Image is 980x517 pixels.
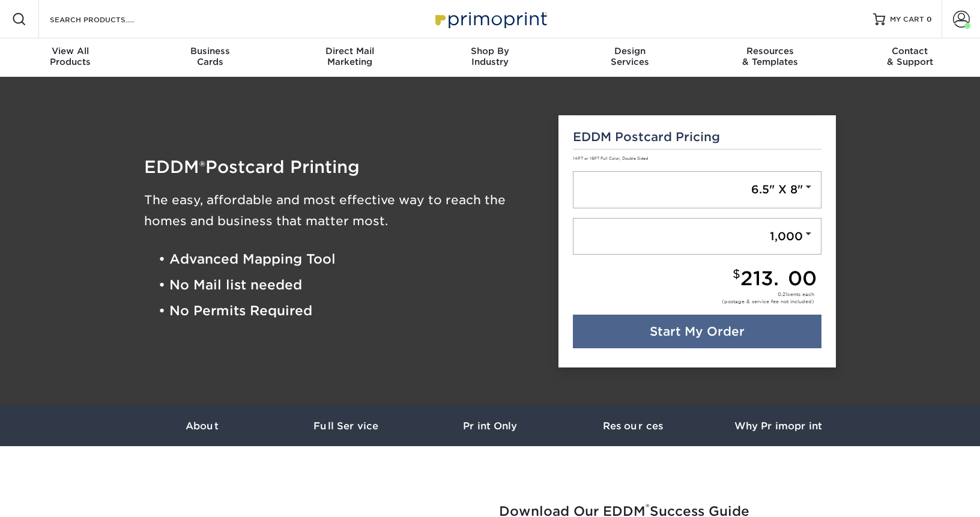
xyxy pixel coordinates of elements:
[840,46,980,67] div: & Support
[560,38,700,77] a: DesignServices
[280,46,420,56] span: Direct Mail
[280,46,420,67] div: Marketing
[706,406,850,446] a: Why Primoprint
[890,14,924,25] span: MY CART
[573,315,822,348] a: Start My Order
[722,291,814,305] div: cents each (postage & service fee not included)
[430,6,550,32] img: Primoprint
[280,38,420,77] a: Direct MailMarketing
[144,159,540,175] h1: EDDM Postcard Printing
[130,420,274,432] h3: About
[573,156,648,161] small: 14PT or 16PT Full Color, Double Sided
[420,46,560,56] span: Shop By
[740,267,817,290] span: 213.00
[49,12,166,26] input: SEARCH PRODUCTS.....
[562,420,706,432] h3: Resources
[140,46,280,67] div: Cards
[560,46,700,56] span: Design
[274,406,418,446] a: Full Service
[144,190,540,232] h3: The easy, affordable and most effective way to reach the homes and business that matter most.
[573,171,822,208] a: 6.5" X 8"
[420,46,560,67] div: Industry
[140,38,280,77] a: BusinessCards
[420,38,560,77] a: Shop ByIndustry
[159,246,540,272] li: • Advanced Mapping Tool
[706,420,850,432] h3: Why Primoprint
[199,158,205,175] span: ®
[700,46,840,67] div: & Templates
[418,420,562,432] h3: Print Only
[840,46,980,56] span: Contact
[130,406,274,446] a: About
[274,420,418,432] h3: Full Service
[840,38,980,77] a: Contact& Support
[159,298,540,324] li: • No Permits Required
[646,501,650,513] sup: ®
[560,46,700,67] div: Services
[573,130,822,144] h5: EDDM Postcard Pricing
[562,406,706,446] a: Resources
[700,46,840,56] span: Resources
[140,46,280,56] span: Business
[778,291,787,297] span: 0.21
[418,406,562,446] a: Print Only
[700,38,840,77] a: Resources& Templates
[573,218,822,255] a: 1,000
[733,267,740,281] small: $
[159,272,540,298] li: • No Mail list needed
[927,15,932,23] span: 0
